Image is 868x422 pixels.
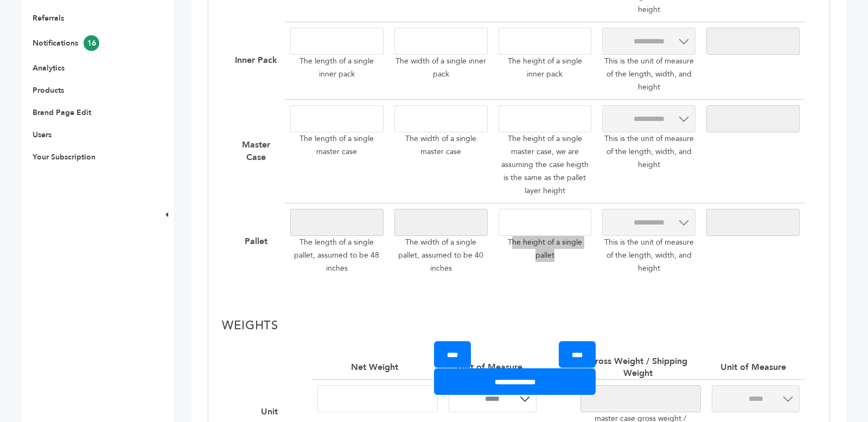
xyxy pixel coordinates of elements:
[499,236,592,262] p: The height of a single pallet
[233,139,285,163] div: Master Case
[235,54,283,66] div: Inner Pack
[222,318,816,339] h2: Weights
[84,35,99,51] span: 16
[394,236,488,275] p: The width of a single pallet, assumed to be 40 inches
[602,55,695,94] p: This is the unit of measure of the length, width, and height
[33,130,52,140] a: Users
[245,235,273,247] div: Pallet
[499,55,592,81] p: The height of a single inner pack
[33,63,65,73] a: Analytics
[575,355,707,380] div: Gross Weight / Shipping Weight
[394,55,488,81] p: The width of a single inner pack
[602,132,695,171] p: This is the unit of measure of the length, width, and height
[33,85,64,95] a: Products
[261,406,283,418] div: Unit
[290,236,384,275] p: The length of a single pallet, assumed to be 48 inches
[602,236,695,275] p: This is the unit of measure of the length, width, and height
[499,132,592,197] p: The height of a single master case, we are assuming the case heigth is the same as the pallet lay...
[720,361,792,373] div: Unit of Measure
[33,38,99,48] a: Notifications16
[33,152,95,162] a: Your Subscription
[290,55,384,81] p: The length of a single inner pack
[33,107,91,118] a: Brand Page Edit
[351,361,404,373] div: Net Weight
[394,132,488,158] p: The width of a single master case
[290,132,384,158] p: The length of a single master case
[33,13,64,23] a: Referrals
